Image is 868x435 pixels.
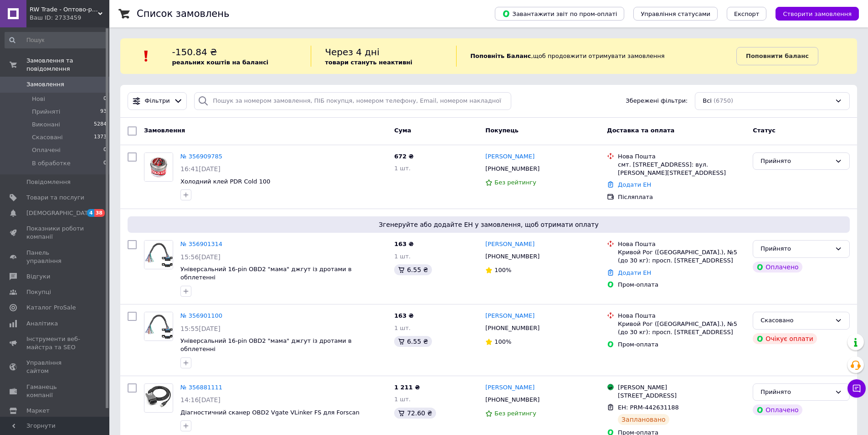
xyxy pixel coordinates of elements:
span: Статус [753,127,776,134]
span: 0 [103,159,107,168]
div: Нова Пошта [618,240,745,248]
div: Прийнято [760,157,831,166]
span: ЕН: PRM-442631188 [618,404,679,411]
span: Через 4 дні [325,47,380,58]
div: Пром-оплата [618,281,745,289]
b: реальних коштів на балансі [172,59,269,66]
span: Товари та послуги [26,194,84,202]
span: 1 шт. [394,253,411,260]
span: Повідомлення [26,178,71,186]
span: 163 ₴ [394,312,414,319]
span: Cума [394,127,411,134]
a: [PERSON_NAME] [485,240,534,249]
span: Каталог ProSale [26,304,76,312]
span: 16:41[DATE] [180,165,221,173]
button: Створити замовлення [776,7,859,21]
div: Прийнято [760,244,831,254]
span: (6750) [714,97,733,104]
b: Поповнити баланс [746,52,809,59]
span: 15:55[DATE] [180,325,221,332]
span: Відгуки [26,273,50,281]
span: Завантажити звіт по пром-оплаті [502,10,617,18]
span: Збережені фільтри: [626,97,688,105]
b: товари стануть неактивні [325,59,412,66]
div: Заплановано [618,414,669,425]
a: № 356901100 [180,312,222,319]
span: Нові [32,95,45,103]
div: Оплачено [753,404,802,415]
span: Управління сайтом [26,359,84,375]
div: Кривой Рог ([GEOGRAPHIC_DATA].), №5 (до 30 кг): просп. [STREET_ADDRESS] [618,320,745,336]
span: 15:56[DATE] [180,253,221,261]
span: 0 [103,95,107,103]
a: Додати ЕН [618,269,651,276]
input: Пошук [5,32,108,48]
a: Фото товару [144,152,173,182]
span: Замовлення [26,80,64,89]
div: Скасовано [760,316,831,325]
input: Пошук за номером замовлення, ПІБ покупця, номером телефону, Email, номером накладної [194,92,511,110]
div: Прийнято [760,388,831,397]
div: [PHONE_NUMBER] [483,163,541,175]
span: В обработке [32,159,71,168]
span: 100% [494,338,511,345]
span: 5284 [94,121,107,129]
span: [DEMOGRAPHIC_DATA] [26,209,94,217]
a: Універсальний 16-pin OBD2 "мама" джгут із дротами в обплетенні [180,266,352,281]
a: Універсальний 16-pin OBD2 "мама" джгут із дротами в обплетенні [180,337,352,353]
a: № 356901314 [180,241,222,247]
span: 672 ₴ [394,153,414,160]
div: Пром-оплата [618,341,745,349]
span: 1 211 ₴ [394,384,420,391]
span: Без рейтингу [494,410,536,417]
span: Покупець [485,127,519,134]
span: 163 ₴ [394,241,414,247]
span: 0 [103,146,107,154]
a: № 356909785 [180,153,222,160]
div: Оплачено [753,262,802,273]
a: Створити замовлення [766,10,859,17]
span: Оплачені [32,146,61,154]
span: RW Trade - Оптово-роздрібний інтернет-магазин [30,5,98,14]
a: Діагностичний сканер OBD2 Vgate VLinker FS для Forscan [180,409,360,416]
span: Фільтри [145,97,170,105]
span: Інструменти веб-майстра та SEO [26,335,84,351]
h1: Список замовлень [137,8,229,19]
span: Аналітика [26,320,58,328]
button: Експорт [727,7,767,21]
button: Чат з покупцем [847,379,866,398]
div: Післяплата [618,193,745,201]
div: смт. [STREET_ADDRESS]: вул. [PERSON_NAME][STREET_ADDRESS] [618,161,745,177]
div: Кривой Рог ([GEOGRAPHIC_DATA].), №5 (до 30 кг): просп. [STREET_ADDRESS] [618,248,745,265]
a: Фото товару [144,312,173,341]
span: Всі [703,97,712,105]
a: [PERSON_NAME] [485,383,534,392]
span: Покупці [26,288,51,296]
span: Маркет [26,407,50,415]
div: [PHONE_NUMBER] [483,394,541,406]
img: Фото товару [144,312,173,340]
button: Управління статусами [633,7,718,21]
img: Фото товару [144,153,173,181]
a: Додати ЕН [618,181,651,188]
span: 38 [94,209,105,217]
span: 100% [494,267,511,273]
div: [PHONE_NUMBER] [483,251,541,262]
span: Згенеруйте або додайте ЕН у замовлення, щоб отримати оплату [131,220,846,229]
span: 1 шт. [394,165,411,172]
span: Доставка та оплата [607,127,674,134]
div: 6.55 ₴ [394,264,431,275]
a: Поповнити баланс [736,47,818,65]
span: Замовлення та повідомлення [26,57,109,73]
span: Створити замовлення [783,10,852,17]
span: 1 шт. [394,325,411,331]
span: Виконані [32,121,60,129]
span: 14:16[DATE] [180,396,221,404]
span: 1373 [94,133,107,142]
span: Замовлення [144,127,185,134]
span: 93 [100,108,107,116]
a: [PERSON_NAME] [485,312,534,320]
div: , щоб продовжити отримувати замовлення [456,46,736,67]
